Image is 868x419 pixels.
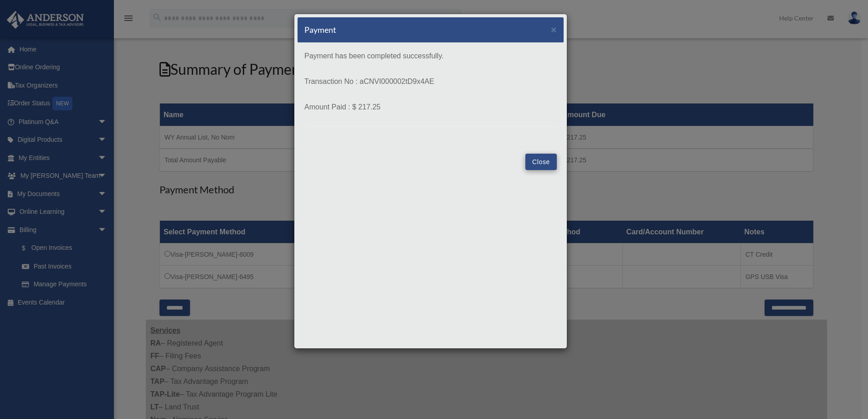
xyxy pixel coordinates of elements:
button: Close [551,25,557,34]
p: Transaction No : aCNVI000002tD9x4AE [304,75,557,88]
h5: Payment [304,24,336,36]
button: Close [525,154,557,170]
p: Amount Paid : $ 217.25 [304,101,557,114]
span: × [551,24,557,35]
p: Payment has been completed successfully. [304,50,557,62]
